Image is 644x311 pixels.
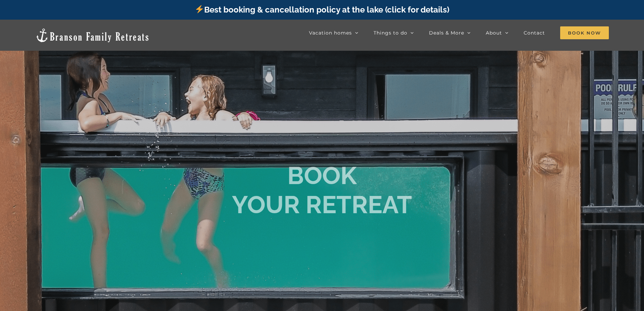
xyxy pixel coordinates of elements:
b: BOOK YOUR RETREAT [232,161,412,219]
span: Things to do [374,30,407,35]
a: Things to do [374,26,414,40]
span: Vacation homes [309,30,352,35]
a: About [486,26,508,40]
img: Branson Family Retreats Logo [35,28,150,43]
span: Deals & More [429,30,464,35]
a: Best booking & cancellation policy at the lake (click for details) [195,5,449,15]
a: Deals & More [429,26,471,40]
span: Contact [524,30,545,35]
a: Contact [524,26,545,40]
a: Book Now [560,26,609,40]
a: Vacation homes [309,26,358,40]
img: ⚡️ [195,5,204,13]
span: Book Now [560,26,609,39]
span: About [486,30,502,35]
nav: Main Menu [309,26,609,40]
